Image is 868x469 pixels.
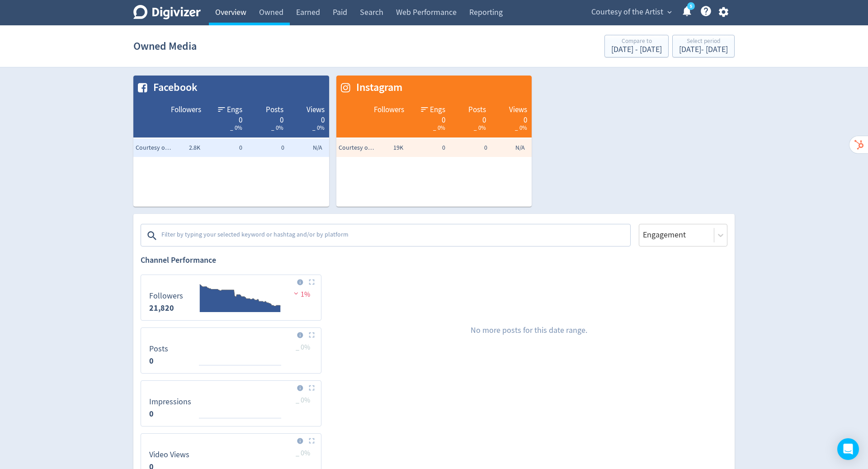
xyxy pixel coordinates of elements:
[287,139,329,157] td: N/A
[679,38,728,46] div: Select period
[145,279,317,317] svg: Followers 0
[271,124,283,132] span: _ 0%
[149,450,189,460] dt: Video Views
[296,449,310,458] span: _ 0%
[207,369,217,378] text: Feb
[430,104,445,115] span: Engs
[336,76,532,207] table: customized table
[149,303,174,313] strong: 21,820
[406,139,448,157] td: 0
[196,422,206,431] text: Jan
[296,396,310,405] span: _ 0%
[141,255,321,266] h2: Channel Performance
[363,139,406,157] td: 19K
[227,104,242,115] span: Engs
[339,143,375,152] span: Courtesy of the Artist
[230,124,242,132] span: _ 0%
[160,139,203,157] td: 2.8K
[133,32,197,61] h1: Owned Media
[149,355,154,366] strong: 0
[251,115,283,122] div: 0
[679,46,728,54] div: [DATE] - [DATE]
[207,422,217,431] text: Feb
[509,104,527,115] span: Views
[433,124,445,132] span: _ 0%
[474,124,486,132] span: _ 0%
[145,384,317,422] svg: Impressions 0
[248,422,258,431] text: Jun
[604,35,669,57] button: Compare to[DATE] - [DATE]
[352,80,402,95] span: Instagram
[687,2,695,10] a: 5
[837,438,859,460] div: Open Intercom Messenger
[149,80,198,95] span: Facebook
[292,290,301,297] img: negative-performance.svg
[149,344,168,354] dt: Posts
[227,422,237,431] text: Apr
[149,397,191,407] dt: Impressions
[495,115,527,122] div: 0
[309,438,315,444] img: Placeholder
[690,3,692,9] text: 5
[490,139,532,157] td: N/A
[448,139,490,157] td: 0
[611,38,662,46] div: Compare to
[413,115,445,122] div: 0
[149,291,183,301] dt: Followers
[309,385,315,391] img: Placeholder
[145,332,317,370] svg: Posts 0
[374,104,404,115] span: Followers
[296,343,310,352] span: _ 0%
[292,115,325,122] div: 0
[227,369,237,378] text: Apr
[454,115,486,122] div: 0
[266,104,283,115] span: Posts
[611,46,662,54] div: [DATE] - [DATE]
[133,76,329,207] table: customized table
[591,5,663,19] span: Courtesy of the Artist
[196,369,206,379] text: Jan
[665,8,674,16] span: expand_more
[515,124,527,132] span: _ 0%
[136,143,172,152] span: Courtesy of the Artist
[672,35,735,57] button: Select period[DATE]- [DATE]
[309,279,315,285] img: Placeholder
[292,290,310,299] span: 1%
[203,139,245,157] td: 0
[588,5,674,19] button: Courtesy of the Artist
[468,104,486,115] span: Posts
[248,369,258,379] text: Jun
[307,104,325,115] span: Views
[149,408,154,419] strong: 0
[471,325,587,336] p: No more posts for this date range.
[210,115,242,122] div: 0
[171,104,201,115] span: Followers
[245,139,287,157] td: 0
[312,124,325,132] span: _ 0%
[309,332,315,338] img: Placeholder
